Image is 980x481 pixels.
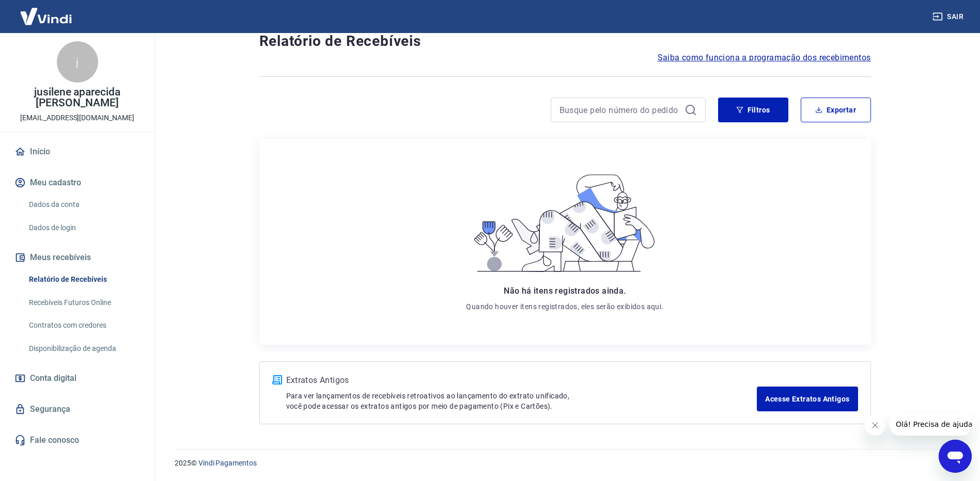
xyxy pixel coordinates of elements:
a: Saiba como funciona a programação dos recebimentos [658,52,871,64]
span: Não há itens registrados ainda. [504,286,626,296]
p: Para ver lançamentos de recebíveis retroativos ao lançamento do extrato unificado, você pode aces... [286,391,757,411]
a: Contratos com credores [25,315,142,336]
img: Vindi [12,1,80,32]
p: Quando houver itens registrados, eles serão exibidos aqui. [466,301,663,312]
iframe: Mensagem da empresa [890,413,972,436]
p: Extratos Antigos [286,374,757,387]
a: Recebíveis Futuros Online [25,292,142,313]
a: Início [12,140,142,163]
button: Filtros [718,98,788,122]
a: Vindi Pagamentos [198,459,257,467]
button: Sair [930,7,968,26]
a: Disponibilização de agenda [25,338,142,359]
a: Dados de login [25,217,142,238]
a: Conta digital [12,367,142,390]
a: Relatório de Recebíveis [25,269,142,290]
a: Dados da conta [25,194,142,215]
span: Olá! Precisa de ajuda? [6,7,87,15]
iframe: Fechar mensagem [865,415,885,436]
p: jusilene aparecida [PERSON_NAME] [8,87,146,108]
button: Exportar [801,98,871,122]
a: Acesse Extratos Antigos [757,387,858,411]
div: j [57,41,98,83]
p: 2025 © [175,458,955,469]
a: Segurança [12,398,142,421]
h4: Relatório de Recebíveis [259,31,871,52]
img: ícone [272,375,282,384]
button: Meu cadastro [12,171,142,194]
button: Meus recebíveis [12,246,142,269]
span: Conta digital [30,371,76,386]
input: Busque pelo número do pedido [559,102,680,118]
a: Fale conosco [12,429,142,452]
iframe: Botão para abrir a janela de mensagens [939,440,972,473]
p: [EMAIL_ADDRESS][DOMAIN_NAME] [20,113,134,123]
